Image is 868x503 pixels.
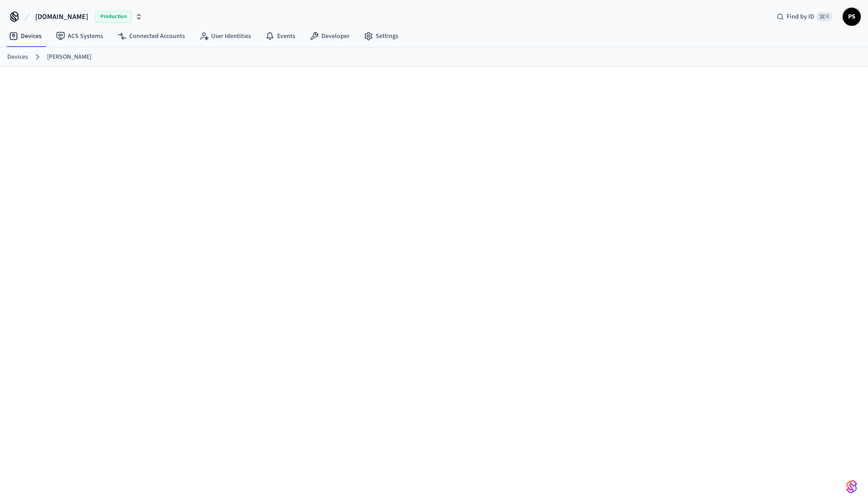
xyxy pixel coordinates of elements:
a: Settings [357,28,406,44]
span: PS [844,9,860,25]
span: Production [95,11,132,23]
div: Find by ID⌘ K [769,9,839,25]
span: Find by ID [787,12,814,21]
span: ⌘ K [817,12,832,21]
a: Devices [2,28,49,44]
a: Devices [7,52,28,62]
a: Connected Accounts [110,28,192,44]
a: ACS Systems [49,28,110,44]
a: Developer [302,28,357,44]
a: [PERSON_NAME] [47,52,91,62]
a: Events [258,28,302,44]
a: User Identities [192,28,258,44]
button: PS [843,8,861,26]
span: [DOMAIN_NAME] [35,11,88,22]
img: SeamLogoGradient.69752ec5.svg [846,479,857,494]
